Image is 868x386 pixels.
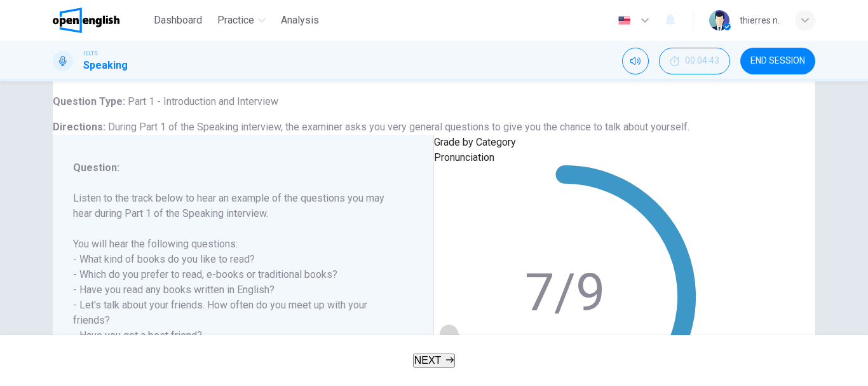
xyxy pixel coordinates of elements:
button: NEXT [413,354,456,368]
button: Dashboard [149,9,207,32]
span: NEXT [414,355,442,366]
span: Part 1 - Introduction and Interview [125,95,278,107]
div: Hide [659,48,730,74]
img: OpenEnglish logo [53,8,119,33]
h6: Question Type : [53,94,689,109]
h6: Directions : [53,120,689,135]
img: Profile picture [709,10,729,31]
a: OpenEnglish logo [53,8,149,33]
p: Grade by Category [434,135,696,150]
div: Mute [622,48,649,74]
h1: Speaking [83,58,128,73]
button: Practice [212,9,271,32]
span: During Part 1 of the Speaking interview, the examiner asks you very general questions to give you... [108,121,689,133]
h6: Question : [73,160,398,176]
button: END SESSION [740,48,815,74]
span: Pronunciation [434,151,494,163]
span: IELTS [83,49,98,58]
span: 00:04:43 [685,56,719,66]
h6: Listen to the track below to hear an example of the questions you may hear during Part 1 of the S... [73,191,398,359]
span: Practice [217,13,254,28]
div: thierres n. [740,13,780,28]
span: Analysis [281,13,319,28]
button: 00:04:43 [659,48,730,74]
span: Dashboard [154,13,202,28]
span: END SESSION [750,56,805,66]
text: 7/9 [525,262,605,323]
img: en [616,16,632,25]
button: Analysis [276,9,324,32]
